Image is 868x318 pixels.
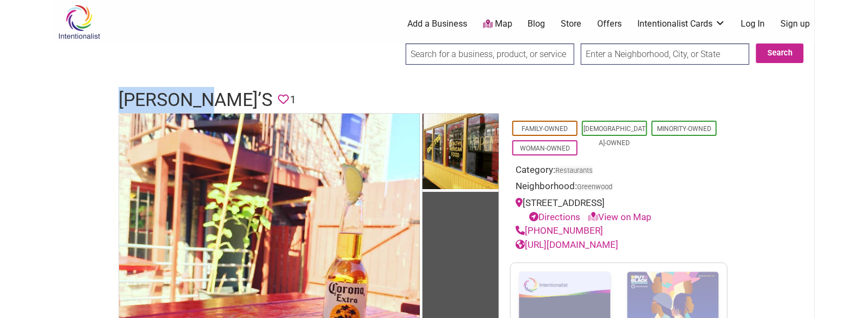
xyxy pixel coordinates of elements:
a: Offers [597,18,622,30]
div: Neighborhood: [516,179,722,196]
a: View on Map [588,211,652,222]
input: Enter a Neighborhood, City, or State [581,43,749,65]
a: Store [561,18,581,30]
div: [STREET_ADDRESS] [516,196,722,224]
a: Directions [529,211,580,222]
a: Restaurants [555,166,593,174]
h1: [PERSON_NAME]’s [119,87,272,113]
a: Map [483,18,512,30]
a: Intentionalist Cards [637,18,726,30]
input: Search for a business, product, or service [406,43,574,65]
a: Log In [741,18,765,30]
a: [DEMOGRAPHIC_DATA]-Owned [584,125,646,147]
a: [URL][DOMAIN_NAME] [516,239,618,250]
a: Family-Owned [522,125,568,133]
span: Greenwood [577,184,612,191]
span: 1 [290,91,296,108]
button: Search [756,43,804,63]
a: Minority-Owned [657,125,711,133]
a: Sign up [781,18,810,30]
div: Category: [516,163,722,180]
a: Add a Business [407,18,467,30]
a: [PHONE_NUMBER] [516,225,603,236]
a: Woman-Owned [520,145,570,152]
img: Intentionalist [53,4,105,40]
a: Blog [528,18,545,30]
